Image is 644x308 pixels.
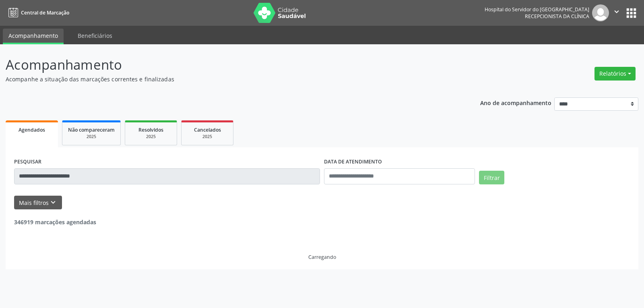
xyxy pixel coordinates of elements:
button: Relatórios [594,67,636,81]
span: Cancelados [194,126,221,133]
p: Ano de acompanhamento [480,97,551,107]
span: Central de Marcação [21,9,69,16]
i:  [612,7,621,16]
button: Filtrar [479,171,504,184]
label: DATA DE ATENDIMENTO [324,156,382,168]
a: Acompanhamento [3,29,64,44]
img: img [592,4,609,21]
span: Agendados [19,126,45,133]
a: Central de Marcação [6,6,69,19]
span: Não compareceram [68,126,115,133]
a: Beneficiários [72,29,118,43]
button: apps [624,6,638,20]
p: Acompanhamento [6,55,448,75]
strong: 346919 marcações agendadas [14,218,96,226]
button: Mais filtroskeyboard_arrow_down [14,196,62,210]
div: Carregando [308,254,336,260]
span: Resolvidos [138,126,163,133]
label: PESQUISAR [14,156,41,168]
button:  [609,4,624,21]
div: 2025 [131,134,171,140]
span: Recepcionista da clínica [525,13,589,20]
div: 2025 [187,134,227,140]
p: Acompanhe a situação das marcações correntes e finalizadas [6,75,448,83]
i: keyboard_arrow_down [49,198,58,207]
div: 2025 [68,134,115,140]
div: Hospital do Servidor do [GEOGRAPHIC_DATA] [485,6,589,13]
